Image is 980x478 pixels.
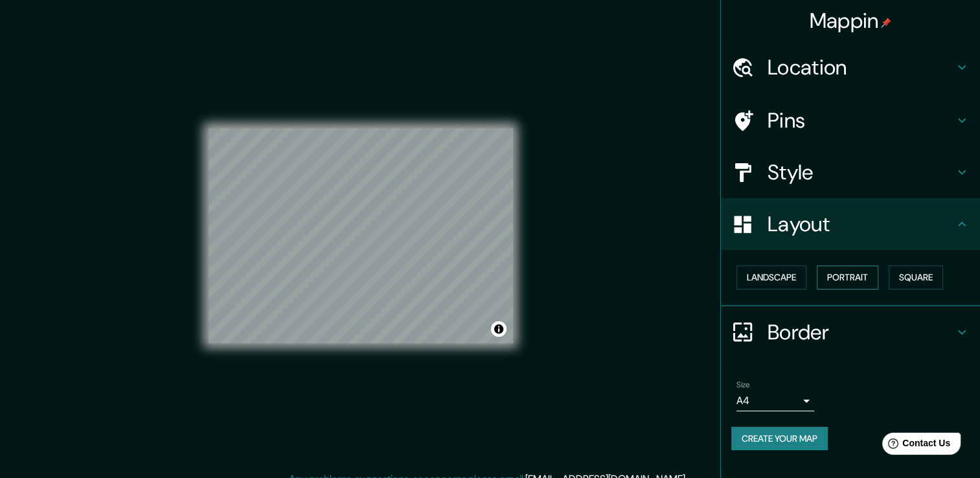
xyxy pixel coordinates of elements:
button: Landscape [736,266,806,290]
div: Style [721,146,980,198]
img: pin-icon.png [881,17,891,28]
h4: Style [768,159,954,185]
h4: Border [768,319,954,345]
h4: Mappin [810,8,892,34]
iframe: Help widget launcher [865,427,966,464]
div: Layout [721,198,980,250]
label: Size [736,379,750,390]
button: Square [889,266,943,290]
h4: Layout [768,211,954,237]
div: Border [721,306,980,358]
button: Toggle attribution [491,321,507,337]
button: Create your map [731,427,828,451]
button: Portrait [817,266,878,290]
div: Location [721,41,980,93]
canvas: Map [209,128,513,343]
h4: Location [768,54,954,80]
div: A4 [736,391,814,411]
h4: Pins [768,108,954,133]
div: Pins [721,95,980,146]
